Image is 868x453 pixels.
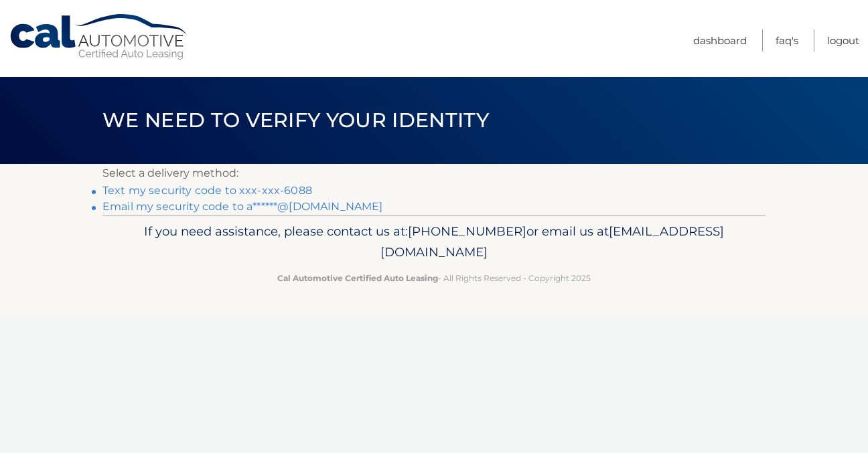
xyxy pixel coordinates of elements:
a: Cal Automotive [9,13,190,61]
a: Logout [827,29,859,52]
strong: Cal Automotive Certified Auto Leasing [277,273,438,283]
a: Dashboard [693,29,747,52]
p: - All Rights Reserved - Copyright 2025 [111,271,757,285]
p: If you need assistance, please contact us at: or email us at [111,221,757,264]
a: Email my security code to a******@[DOMAIN_NAME] [102,200,383,213]
p: Select a delivery method: [102,164,766,183]
a: FAQ's [776,29,798,52]
span: [PHONE_NUMBER] [408,223,526,239]
span: We need to verify your identity [102,108,489,132]
a: Text my security code to xxx-xxx-6088 [102,184,312,197]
